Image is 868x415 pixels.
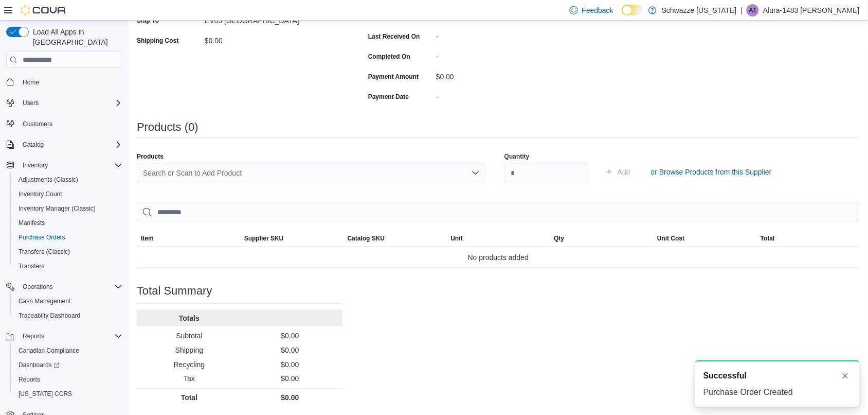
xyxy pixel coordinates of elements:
label: Ship To [137,16,159,25]
span: Transfers [19,262,44,270]
button: Users [2,96,126,110]
div: Purchase Order Created [703,386,852,399]
p: Shipping [141,345,238,355]
a: Cash Management [14,295,75,307]
button: Open list of options [472,169,480,177]
span: Catalog [23,141,44,149]
span: Washington CCRS [14,388,122,400]
button: [US_STATE] CCRS [10,387,126,401]
span: Feedback [582,5,613,15]
a: Adjustments (Classic) [14,174,82,186]
span: Inventory Manager (Classic) [19,204,96,213]
span: Inventory [23,161,48,169]
span: [US_STATE] CCRS [19,390,72,398]
a: Dashboards [14,359,64,371]
button: Adjustments (Classic) [10,172,126,187]
input: Dark Mode [622,5,643,15]
span: Canadian Compliance [19,347,79,355]
p: Total [141,393,238,403]
span: Add [618,167,630,177]
button: Total [756,230,860,247]
div: - [436,28,574,41]
span: Catalog SKU [348,234,385,243]
img: Cova [21,5,67,15]
button: Qty [550,230,653,247]
div: - [436,48,574,61]
button: or Browse Products from this Supplier [647,162,776,182]
label: Products [137,152,164,161]
button: Users [19,97,43,109]
button: Transfers [10,259,126,273]
div: Notification [703,370,852,382]
span: Reports [14,373,122,386]
a: Transfers (Classic) [14,246,74,258]
p: Recycling [141,359,238,370]
span: Traceabilty Dashboard [19,312,80,320]
span: Transfers (Classic) [14,246,122,258]
span: Customers [19,117,122,130]
span: Traceabilty Dashboard [14,309,122,322]
span: Reports [23,332,44,340]
p: $0.00 [242,393,338,403]
span: Operations [23,283,53,291]
label: Shipping Cost [137,37,178,45]
button: Canadian Compliance [10,343,126,358]
span: Manifests [14,217,122,229]
a: Transfers [14,260,48,272]
span: Reports [19,330,122,342]
button: Dismiss toast [839,370,852,382]
button: Transfers (Classic) [10,245,126,259]
button: Supplier SKU [240,230,343,247]
span: Inventory Manager (Classic) [14,202,122,215]
h3: Products (0) [137,121,198,133]
span: Total [761,234,775,243]
h3: Total Summary [137,285,212,297]
span: Unit [451,234,463,243]
p: $0.00 [242,374,338,384]
span: Reports [19,375,40,384]
span: Item [141,234,154,243]
button: Manifests [10,216,126,230]
button: Reports [2,329,126,343]
span: Users [23,99,39,107]
span: Dark Mode [622,15,622,16]
button: Traceabilty Dashboard [10,308,126,323]
span: Purchase Orders [14,231,122,244]
span: Catalog [19,139,122,151]
label: Completed On [368,53,410,61]
button: Inventory [19,159,52,171]
span: Cash Management [19,297,70,305]
span: Qty [554,234,564,243]
p: Tax [141,374,238,384]
label: Payment Date [368,93,409,101]
span: Users [19,97,122,109]
span: Unit Cost [657,234,684,243]
a: Dashboards [10,358,126,372]
button: Purchase Orders [10,230,126,245]
p: $0.00 [242,345,338,355]
a: Inventory Manager (Classic) [14,202,100,215]
span: Customers [23,120,52,128]
a: Customers [19,118,57,130]
a: Manifests [14,217,49,229]
span: Load All Apps in [GEOGRAPHIC_DATA] [29,27,122,47]
span: Inventory Count [19,190,62,198]
button: Unit Cost [653,230,756,247]
span: Cash Management [14,295,122,307]
span: Inventory [19,159,122,171]
p: Totals [141,313,238,323]
span: or Browse Products from this Supplier [651,167,772,177]
button: Inventory Manager (Classic) [10,201,126,216]
span: Supplier SKU [244,234,284,243]
button: Catalog [19,139,48,151]
label: Last Received On [368,32,420,41]
label: Quantity [504,152,530,161]
span: Inventory Count [14,188,122,200]
span: A1 [749,4,757,16]
p: Alura-1483 [PERSON_NAME] [763,4,860,16]
a: Purchase Orders [14,231,69,244]
button: Add [601,162,635,182]
div: $0.00 [436,68,574,81]
button: Catalog [2,137,126,152]
span: Dashboards [19,361,60,369]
